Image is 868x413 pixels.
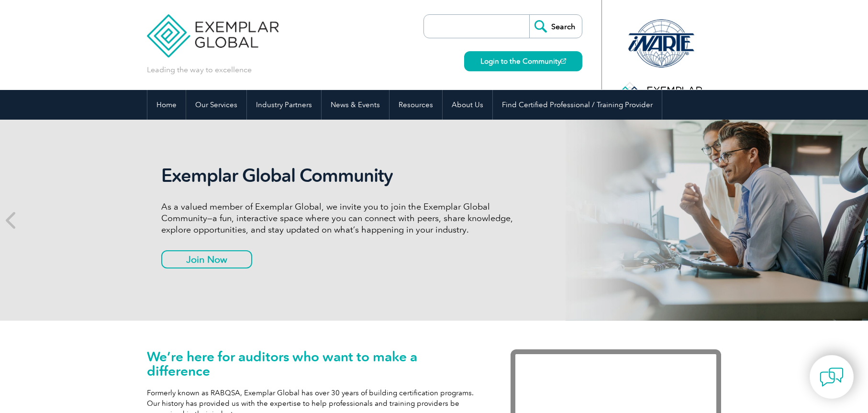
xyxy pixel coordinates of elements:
img: contact-chat.png [820,365,844,389]
a: About Us [443,90,492,120]
a: Industry Partners [247,90,321,120]
img: open_square.png [561,58,566,64]
a: Login to the Community [464,51,582,71]
a: Find Certified Professional / Training Provider [493,90,662,120]
h2: Exemplar Global Community [161,165,520,187]
a: Resources [389,90,442,120]
p: Leading the way to excellence [147,65,252,75]
p: As a valued member of Exemplar Global, we invite you to join the Exemplar Global Community—a fun,... [161,201,520,235]
input: Search [529,15,582,38]
a: News & Events [322,90,389,120]
h1: We’re here for auditors who want to make a difference [147,349,482,378]
a: Join Now [161,250,252,268]
a: Home [147,90,186,120]
a: Our Services [186,90,246,120]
